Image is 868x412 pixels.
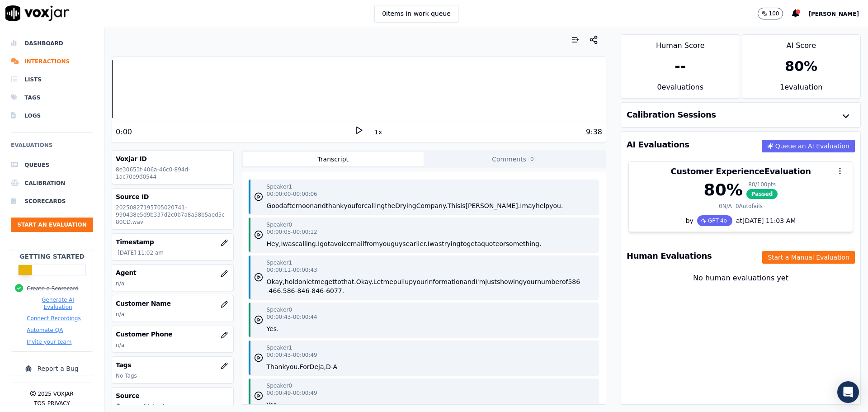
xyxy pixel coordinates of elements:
div: 0 Autofails [736,203,763,210]
h3: Agent [116,268,229,277]
button: Start a Manual Evaluation [762,251,855,264]
p: 20250827195705020741-990438e5d9b337d2c0b7a8a58b5aed5c-80CD.wav [116,204,229,226]
button: me [314,277,324,286]
button: let [306,277,314,286]
h3: Source [116,391,229,400]
button: calling [364,201,385,210]
h3: Customer Name [116,299,229,308]
button: afternoon [283,201,314,210]
div: No human evaluations yet [628,273,853,305]
button: Hey, [267,239,281,248]
button: Yes. [267,324,279,333]
button: [PERSON_NAME]. [466,201,520,210]
button: the [385,201,395,210]
button: [PERSON_NAME] [808,8,868,19]
button: you. [549,201,563,210]
h3: Customer Phone [116,330,229,339]
button: Yes. [267,400,279,409]
button: or [500,239,506,248]
span: Passed [746,189,778,199]
button: For [300,362,310,371]
button: and [314,201,325,210]
button: was [283,239,295,248]
div: 9:38 [586,127,602,137]
p: n/a [116,341,229,349]
p: n/a [116,280,229,287]
button: to [335,277,341,286]
button: Queue an AI Evaluation [762,140,855,152]
div: 1 evaluation [742,82,860,98]
button: your [523,277,537,286]
p: Speaker 1 [267,259,292,266]
button: I'm [476,277,486,286]
button: Create a Scorecard [27,285,79,292]
a: Calibration [11,174,93,192]
button: I [520,201,522,210]
p: 00:00:00 - 00:00:06 [267,190,317,198]
button: 0items in work queue [374,5,458,22]
p: 00:00:11 - 00:00:43 [267,266,317,274]
button: hold [285,277,298,286]
p: Speaker 0 [267,221,292,228]
button: -A [331,362,337,371]
p: 00:00:43 - 00:00:49 [267,351,317,359]
div: 0 evaluation s [621,82,739,98]
button: 586 [283,286,295,295]
button: earlier. [406,239,427,248]
button: -6077. [324,286,344,295]
h3: Voxjar ID [116,154,229,163]
button: a [477,239,481,248]
button: that. [341,277,356,286]
button: trying [442,239,460,248]
button: -466. [267,286,283,295]
button: information [427,277,464,286]
button: Privacy [47,400,70,407]
p: 00:00:43 - 00:00:44 [267,313,317,321]
div: at [DATE] 11:03 AM [732,216,796,225]
button: 100 [758,8,793,19]
a: Scorecards [11,192,93,210]
h6: Evaluations [11,140,93,156]
li: Logs [11,107,93,125]
button: I [318,239,320,248]
div: by [629,215,853,232]
button: 1x [373,126,384,138]
p: 00:00:05 - 00:00:12 [267,228,317,236]
button: and [463,277,475,286]
p: Speaker 1 [267,344,292,351]
button: voicemail [334,239,364,248]
button: guys [391,239,406,248]
button: Deja, [310,362,326,371]
button: showing [497,277,523,286]
button: pull [393,277,405,286]
span: 0 [528,155,536,163]
button: was [429,239,442,248]
p: [DATE] 11:02 am [118,249,229,256]
button: Generate AI Evaluation [27,296,89,311]
div: Open Intercom Messenger [837,381,859,403]
div: 80 / 100 pts [746,181,778,188]
p: Speaker 0 [267,382,292,389]
button: your [413,277,427,286]
p: 2025 Voxjar [38,390,73,398]
button: get [325,277,335,286]
li: Tags [11,89,93,107]
p: Speaker 0 [267,306,292,313]
a: Queues [11,156,93,174]
div: 0 N/A [719,203,732,210]
button: me [383,277,393,286]
button: just [485,277,497,286]
button: a [330,239,334,248]
button: -846 [309,286,324,295]
p: 00:00:49 - 00:00:49 [267,389,317,397]
button: Let [373,277,383,286]
p: Speaker 1 [267,183,292,190]
button: D [326,362,331,371]
button: Drying [395,201,416,210]
a: Lists [11,71,93,89]
h3: Human Evaluations [627,252,712,260]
